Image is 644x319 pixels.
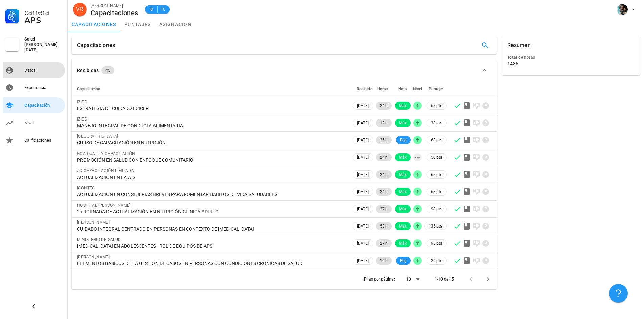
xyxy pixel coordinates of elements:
span: 38 pts [431,119,442,126]
div: Salud [PERSON_NAME][DATE] [24,36,62,53]
div: Datos [24,68,62,73]
span: Nota [398,87,407,91]
span: Máx [399,170,407,179]
div: ESTRATEGIA DE CUIDADO ECICEP [77,105,346,111]
div: Resumen [507,36,531,54]
span: HOSPITAL [PERSON_NAME] [77,203,131,208]
span: 68 pts [431,102,442,109]
span: 24 h [380,170,388,179]
div: PROMOCIÓN EN SALUD CON ENFOQUE COMUNITARIO [77,157,346,163]
a: Experiencia [3,80,65,96]
span: Máx [399,119,407,127]
span: VR [76,3,84,16]
a: Nivel [3,115,65,131]
span: IZIED [77,100,87,104]
div: [PERSON_NAME] [91,2,138,9]
span: [GEOGRAPHIC_DATA] [77,134,118,139]
div: Filas por página: [364,269,422,289]
span: Capacitación [77,87,100,91]
div: 1-10 de 45 [435,276,454,282]
span: IZIED [77,117,87,122]
a: Datos [3,62,65,78]
span: 10 [160,6,166,13]
span: [DATE] [357,154,369,161]
span: GCA QUALITY CAPACITACIÓN [77,151,135,156]
span: Máx [399,102,407,110]
span: [DATE] [357,222,369,230]
div: Capacitaciones [77,36,115,54]
div: ACTUALIZACIÓN EN CONSEJERÍAS BREVES PARA FOMENTAR HÁBITOS DE VIDA SALUDABLES [77,191,346,197]
span: 24 h [380,102,388,110]
div: CUIDADO INTEGRAL CENTRADO EN PERSONAS EN CONTEXTO DE [MEDICAL_DATA] [77,226,346,232]
div: ELEMENTOS BÁSICOS DE LA GESTIÓN DE CASOS EN PERSONAS CON CONDICIONES CRÓNICAS DE SALUD [77,260,346,266]
span: [DATE] [357,188,369,195]
div: avatar [617,4,628,15]
span: 98 pts [431,240,442,247]
span: [DATE] [357,119,369,127]
span: 135 pts [429,223,442,230]
span: Máx [399,188,407,196]
span: [PERSON_NAME] [77,255,110,259]
span: 24 h [380,188,388,196]
div: APS [24,16,62,24]
span: Máx [399,153,407,161]
div: Capacitaciones [91,9,138,17]
span: [DATE] [357,240,369,247]
span: Reg [400,257,407,265]
div: avatar [73,3,87,16]
div: Recibidas [77,67,99,74]
th: Horas [375,81,393,97]
button: Recibidas 45 [72,59,497,81]
span: MINISTERIO DE SALUD [77,237,121,242]
span: 50 pts [431,154,442,161]
div: [MEDICAL_DATA] EN ADOLESCENTES - ROL DE EQUIPOS DE APS [77,243,346,249]
th: Recibido [351,81,375,97]
span: [DATE] [357,136,369,144]
a: capacitaciones [68,16,120,32]
div: Capacitación [24,103,62,108]
span: 27 h [380,239,388,247]
div: 1486 [507,61,518,67]
span: Máx [399,222,407,230]
span: 16 h [380,257,388,265]
a: asignación [155,16,196,32]
span: 24 h [380,153,388,161]
th: Puntaje [423,81,448,97]
a: puntajes [120,16,155,32]
span: ZC CAPACITACIÓN LIMITADA [77,168,134,173]
div: 10Filas por página: [406,274,422,285]
span: Puntaje [429,87,443,91]
th: Nivel [412,81,423,97]
span: Reg [400,136,407,144]
span: [DATE] [357,205,369,213]
span: ICONTEC [77,186,95,190]
div: MANEJO INTEGRAL DE CONDUCTA ALIMENTARIA [77,123,346,129]
span: 45 [105,66,110,74]
div: Nivel [24,120,62,126]
span: Máx [399,205,407,213]
span: B [149,6,154,13]
div: 2a JORNADA DE ACTUALIZACIÓN EN NUTRICIÓN CLÍNICA ADULTO [77,209,346,215]
span: 68 pts [431,188,442,195]
div: 10 [406,276,411,282]
div: Experiencia [24,85,62,90]
span: [DATE] [357,102,369,109]
span: Máx [399,239,407,247]
div: Total de horas [507,54,635,61]
div: Calificaciones [24,138,62,143]
button: Página siguiente [482,273,494,285]
span: 26 pts [431,257,442,264]
th: Capacitación [72,81,351,97]
span: 25 h [380,136,388,144]
span: Recibido [357,87,373,91]
span: [DATE] [357,257,369,264]
div: Carrera [24,8,62,16]
span: 12 h [380,119,388,127]
th: Nota [393,81,412,97]
span: [DATE] [357,171,369,178]
a: Capacitación [3,97,65,113]
div: CURSO DE CAPACITACIÓN EN NUTRICIÓN [77,140,346,146]
span: 68 pts [431,171,442,178]
span: 98 pts [431,206,442,212]
span: 27 h [380,205,388,213]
